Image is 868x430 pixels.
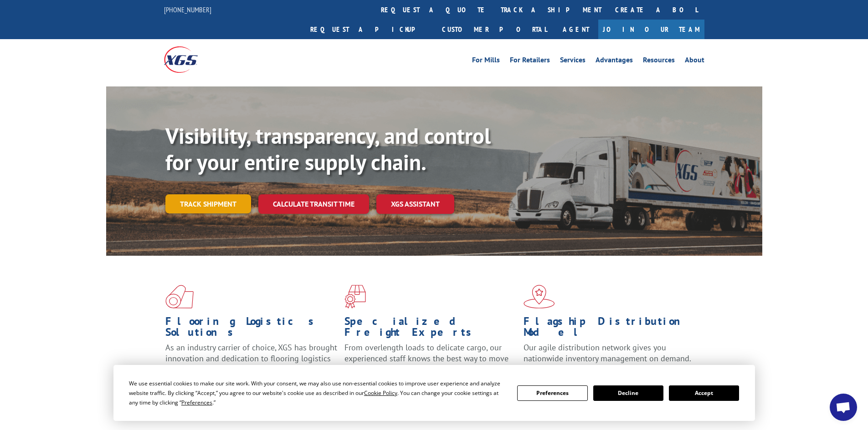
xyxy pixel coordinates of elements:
img: xgs-icon-flagship-distribution-model-red [524,285,555,309]
a: Calculate transit time [258,194,369,214]
a: [PHONE_NUMBER] [164,5,211,14]
a: Advantages [596,56,633,66]
h1: Specialized Freight Experts [344,316,517,342]
img: xgs-icon-total-supply-chain-intelligence-red [165,285,194,309]
div: Cookie Consent Prompt [113,365,755,421]
a: Customer Portal [435,20,554,39]
button: Decline [593,385,663,401]
a: Join Our Team [598,20,704,39]
a: About [685,56,704,66]
a: Request a pickup [303,20,435,39]
button: Accept [669,385,739,401]
img: xgs-icon-focused-on-flooring-red [344,285,366,309]
span: Cookie Policy [364,389,397,397]
span: Our agile distribution network gives you nationwide inventory management on demand. [524,342,691,364]
a: For Mills [472,56,500,66]
b: Visibility, transparency, and control for your entire supply chain. [165,121,491,176]
h1: Flagship Distribution Model [524,316,696,342]
button: Preferences [517,385,587,401]
a: Track shipment [165,194,251,213]
a: Agent [554,20,598,39]
a: XGS ASSISTANT [376,194,454,214]
a: For Retailers [510,56,550,66]
a: Services [560,56,586,66]
div: Open chat [830,394,857,421]
span: As an industry carrier of choice, XGS has brought innovation and dedication to flooring logistics... [165,342,337,374]
span: Preferences [181,399,212,406]
h1: Flooring Logistics Solutions [165,316,338,342]
div: We use essential cookies to make our site work. With your consent, we may also use non-essential ... [129,379,506,407]
p: From overlength loads to delicate cargo, our experienced staff knows the best way to move your fr... [344,342,517,383]
a: Resources [643,56,675,66]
